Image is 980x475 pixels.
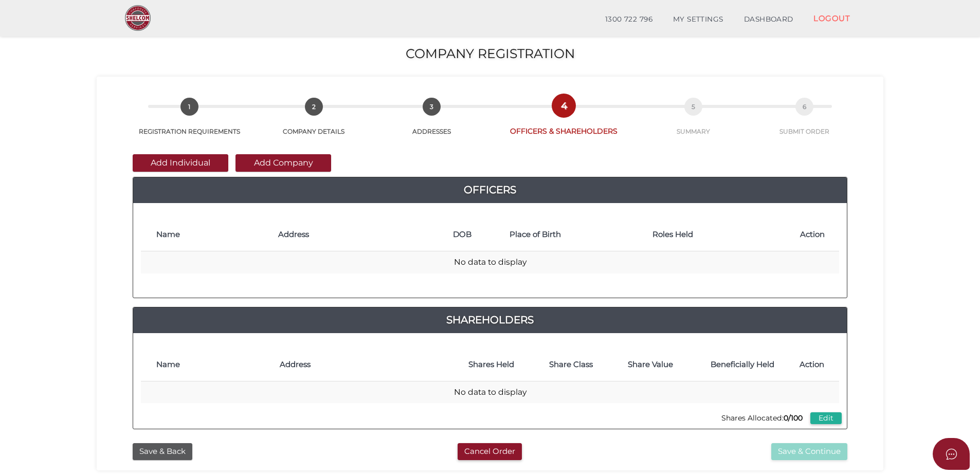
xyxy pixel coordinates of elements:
[684,98,702,116] span: 5
[141,251,839,273] td: No data to display
[800,230,834,239] h4: Action
[510,230,642,239] h4: Place of Birth
[734,9,804,30] a: DASHBOARD
[652,230,789,239] h4: Roles Held
[423,98,441,116] span: 3
[133,443,192,460] button: Save & Back
[492,108,636,136] a: 4OFFICERS & SHAREHOLDERS
[595,9,663,30] a: 1300 722 796
[453,230,499,239] h4: DOB
[933,438,970,470] button: Open asap
[636,109,751,136] a: 5SUMMARY
[784,413,803,423] b: 0/100
[372,109,492,136] a: 3ADDRESSES
[537,360,606,369] h4: Share Class
[305,98,323,116] span: 2
[751,109,858,136] a: 6SUBMIT ORDER
[256,109,371,136] a: 2COMPANY DETAILS
[235,154,331,172] button: Add Company
[810,412,842,424] button: Edit
[280,360,446,369] h4: Address
[156,230,268,239] h4: Name
[133,181,847,198] a: Officers
[180,98,198,116] span: 1
[133,312,847,328] a: Shareholders
[133,154,228,172] button: Add Individual
[458,443,522,460] button: Cancel Order
[719,411,805,425] span: Shares Allocated:
[457,360,526,369] h4: Shares Held
[122,109,256,136] a: 1REGISTRATION REQUIREMENTS
[695,360,789,369] h4: Beneficially Held
[803,8,860,29] a: LOGOUT
[616,360,685,369] h4: Share Value
[663,9,734,30] a: MY SETTINGS
[156,360,269,369] h4: Name
[141,381,839,404] td: No data to display
[278,230,443,239] h4: Address
[800,360,834,369] h4: Action
[795,98,813,116] span: 6
[555,97,573,115] span: 4
[771,443,847,460] button: Save & Continue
